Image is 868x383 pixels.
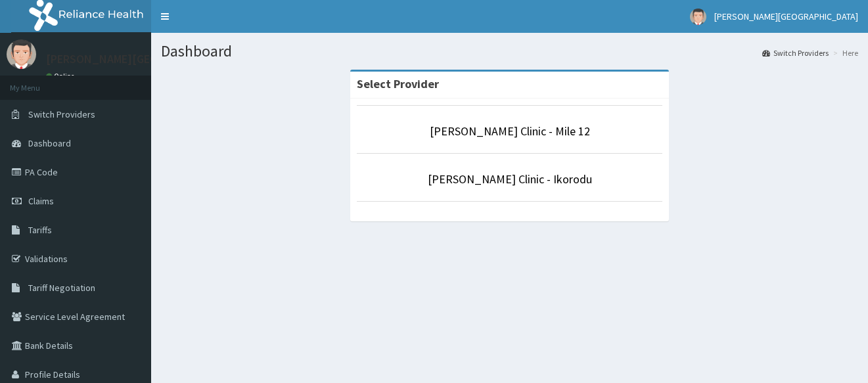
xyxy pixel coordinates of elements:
[430,124,590,139] a: [PERSON_NAME] Clinic - Mile 12
[46,53,240,65] p: [PERSON_NAME][GEOGRAPHIC_DATA]
[762,47,829,58] a: Switch Providers
[161,43,858,60] h1: Dashboard
[28,195,54,207] span: Claims
[7,39,36,69] img: User Image
[28,282,95,294] span: Tariff Negotiation
[428,171,592,187] a: [PERSON_NAME] Clinic - Ikorodu
[28,137,71,149] span: Dashboard
[830,47,858,58] li: Here
[46,72,78,81] a: Online
[690,9,706,25] img: User Image
[357,76,439,91] strong: Select Provider
[714,11,858,22] span: [PERSON_NAME][GEOGRAPHIC_DATA]
[28,224,52,236] span: Tariffs
[28,108,95,120] span: Switch Providers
